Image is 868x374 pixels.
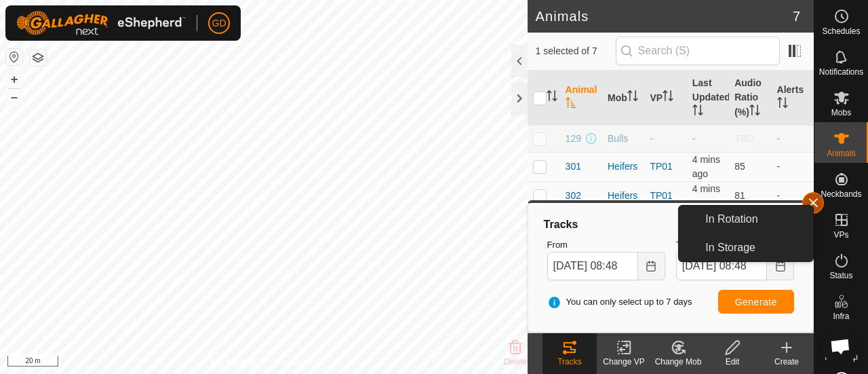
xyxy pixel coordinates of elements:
[825,353,858,361] span: Heatmap
[542,217,800,233] div: Tracks
[30,50,46,66] button: Map Layers
[566,189,581,203] span: 302
[697,234,813,261] a: In Storage
[679,234,813,261] li: In Storage
[829,272,852,280] span: Status
[718,290,794,314] button: Generate
[692,107,703,117] p-sorticon: Activate to sort
[16,11,186,35] img: Gallagher Logo
[608,189,639,203] div: Heifers
[735,297,777,307] span: Generate
[692,183,720,208] span: 26 Sept 2025, 8:44 am
[651,356,705,368] div: Change Mob
[729,71,771,126] th: Audio Ratio (%)
[822,27,860,35] span: Schedules
[566,160,581,174] span: 301
[547,92,557,103] p-sorticon: Activate to sort
[749,107,760,117] p-sorticon: Activate to sort
[644,71,686,126] th: VP
[772,181,814,210] td: -
[6,71,22,88] button: +
[705,240,755,256] span: In Storage
[705,211,757,227] span: In Rotation
[547,295,692,309] span: You can only select up to 7 days
[650,161,672,172] a: TP01
[210,356,261,369] a: Privacy Policy
[819,68,863,76] span: Notifications
[833,312,849,320] span: Infra
[602,71,644,126] th: Mob
[597,356,651,368] div: Change VP
[566,99,576,110] p-sorticon: Activate to sort
[536,44,616,58] span: 1 selected of 7
[663,92,673,103] p-sorticon: Activate to sort
[793,6,800,26] span: 7
[734,190,745,201] span: 81
[547,238,665,252] label: From
[6,89,22,105] button: –
[772,152,814,181] td: -
[560,71,602,126] th: Animal
[627,92,638,103] p-sorticon: Activate to sort
[827,149,856,157] span: Animals
[772,125,814,152] td: -
[616,37,780,65] input: Search (S)
[734,161,745,172] span: 85
[638,252,665,280] button: Choose Date
[566,132,581,146] span: 129
[608,132,639,146] div: Bulls
[608,160,639,174] div: Heifers
[6,49,22,65] button: Reset Map
[821,190,861,198] span: Neckbands
[734,133,753,144] span: TBD
[767,252,794,280] button: Choose Date
[705,356,759,368] div: Edit
[772,71,814,126] th: Alerts
[650,133,653,144] app-display-virtual-paddock-transition: -
[650,190,672,201] a: TP01
[679,206,813,233] li: In Rotation
[777,99,788,110] p-sorticon: Activate to sort
[676,238,794,252] label: To
[536,8,793,24] h2: Animals
[697,206,813,233] a: In Rotation
[831,109,851,117] span: Mobs
[833,231,848,239] span: VPs
[542,356,597,368] div: Tracks
[212,16,226,31] span: GD
[687,71,729,126] th: Last Updated
[822,328,859,364] div: Open chat
[759,356,814,368] div: Create
[692,133,696,144] span: -
[277,356,317,369] a: Contact Us
[692,154,720,179] span: 26 Sept 2025, 8:44 am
